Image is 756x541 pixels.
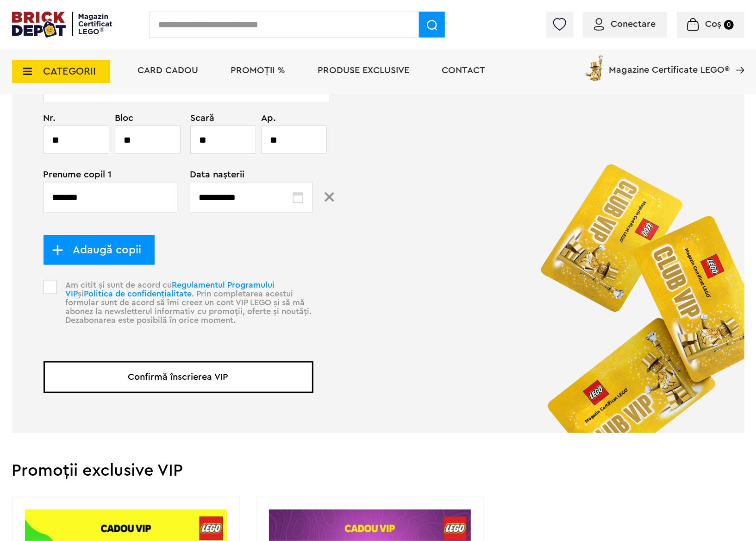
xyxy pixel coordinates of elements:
[730,53,744,63] a: Magazine Certificate LEGO®
[12,462,744,479] h2: Promoții exclusive VIP
[594,19,656,29] a: Conectare
[84,289,192,298] a: Politica de confidențialitate
[44,113,104,123] span: Nr.
[44,170,167,179] span: Prenume copil 1
[138,66,199,75] a: Card Cadou
[63,245,142,255] span: Adaugă copii
[525,149,744,433] img: vip_page_image
[115,113,175,123] span: Bloc
[325,192,334,202] img: Group%201224.svg
[231,66,286,75] a: PROMOȚII %
[724,20,734,30] small: 0
[318,66,410,75] a: Produse exclusive
[44,361,313,393] button: Confirmă înscrierea VIP
[60,281,313,340] p: Am citit și sunt de acord cu și . Prin completarea acestui formular sunt de acord să îmi creez un...
[261,113,300,123] span: Ap.
[52,245,63,256] img: add_child
[190,113,239,123] span: Scară
[190,170,313,179] span: Data nașterii
[66,281,275,298] a: Regulamentul Programului VIP
[44,66,96,76] span: CATEGORII
[611,19,656,29] span: Conectare
[442,66,486,75] a: Contact
[705,19,721,29] span: Coș
[609,53,730,75] span: Magazine Certificate LEGO®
